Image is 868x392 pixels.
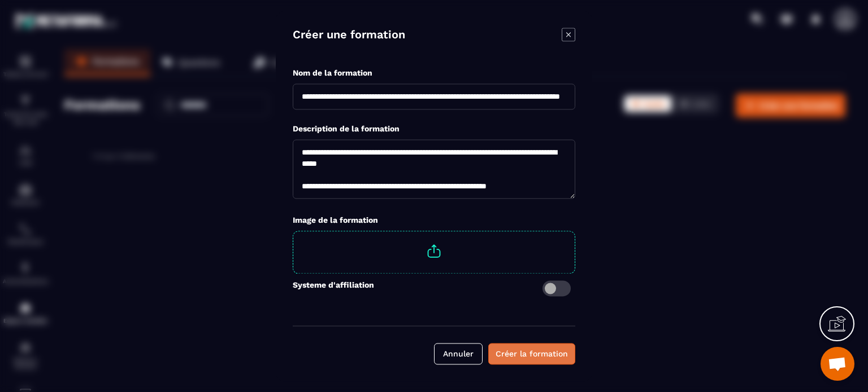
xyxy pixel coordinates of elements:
[821,347,854,381] div: Ouvrir le chat
[496,348,568,359] div: Créer la formation
[488,343,575,364] button: Créer la formation
[293,28,405,43] h4: Créer une formation
[293,215,378,224] label: Image de la formation
[293,280,374,296] label: Systeme d'affiliation
[293,68,372,77] label: Nom de la formation
[293,124,400,133] label: Description de la formation
[434,343,483,364] button: Annuler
